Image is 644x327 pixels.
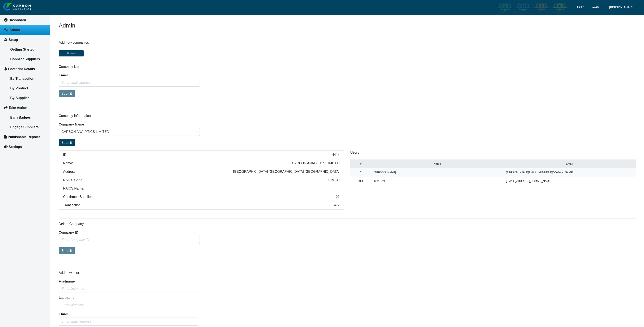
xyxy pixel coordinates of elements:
li: Confirmed Supplier: [59,193,344,201]
h6: Company List [59,65,636,69]
input: Enter firstname [59,285,198,293]
h6: Add new companies [59,41,198,44]
label: Lastname [59,296,74,300]
span: 4414 [332,153,340,157]
div: Navigation go back [5,23,11,29]
img: carbon-aware-enabled.png [497,2,513,13]
td: [EMAIL_ADDRESS][DOMAIN_NAME] [504,177,636,186]
span: Settings [9,145,22,149]
th: # [350,160,371,168]
div: Carbon Aware [496,1,514,14]
span: By Product [10,86,28,90]
label: Company ID [59,231,78,234]
div: Carbon Efficient [514,1,532,14]
span: 477 [334,204,340,207]
span: Connect Suppliers [10,57,40,61]
span: test6 [592,5,599,10]
span: Submit [61,141,72,144]
label: Email [59,74,68,77]
td: [PERSON_NAME] [371,168,504,177]
h6: Company Information [59,114,636,118]
a: test6 [589,5,606,10]
span: Engage Suppliers [10,125,39,129]
th: 300 [350,177,371,186]
td: Test, Test [371,177,504,186]
span: [GEOGRAPHIC_DATA] [GEOGRAPHIC_DATA] [GEOGRAPHIC_DATA] [233,170,340,173]
th: 7 [350,168,371,177]
a: USDUSD [571,4,589,11]
span: By Transaction [10,77,34,80]
button: Submit [59,90,75,97]
input: Enter email address [59,318,198,326]
li: Transaction: [59,201,344,210]
li: ID: [59,150,344,159]
li: NAICS Name: [59,184,344,193]
span: Publishable Reports [8,135,40,139]
span: Submit [61,249,72,252]
button: Submit [59,139,75,146]
span: 519130 [328,178,340,182]
th: Name [371,160,504,168]
span: Earn Badges [10,116,31,119]
span: Upload [67,52,76,55]
div: Minimize live chat window [69,2,79,12]
button: USD [574,4,586,10]
input: Enter your email address [5,51,77,60]
label: Firstname [59,280,75,283]
textarea: Type your message and click 'Submit' [5,64,77,126]
span: By Supplier [10,96,29,100]
th: Email [504,160,636,168]
td: [PERSON_NAME][EMAIL_ADDRESS][DOMAIN_NAME] [504,168,636,177]
label: Email [59,313,68,316]
li: Address: [59,167,344,176]
span: Admin [9,28,20,32]
img: insight-logo-2.png [3,3,31,11]
h6: Add new user [59,271,198,275]
div: Carbon Offsetter [533,1,550,14]
div: Leave a message [28,24,77,29]
button: Submit [59,247,75,254]
h6: Delete Company [59,222,636,226]
input: Enter your last name [5,39,77,48]
span: CARBON ANALYTICS LIMITED [292,162,340,165]
span: Dashboard [9,18,26,22]
a: [PERSON_NAME] [606,5,641,10]
input: Enter lastname [59,301,198,309]
label: Company Name [59,123,84,126]
input: Enter Company ID [59,236,200,244]
img: carbon-offsetter-enabled.png [534,2,549,13]
h6: Users [350,150,636,154]
input: Type the name of the organization [59,128,200,136]
li: Name: [59,159,344,168]
div: Carbon Advocate [551,1,568,14]
em: Submit [61,129,76,135]
img: carbon-advocate-enabled.png [552,2,567,13]
span: Getting Started [10,48,35,51]
img: carbon-efficient-enabled.png [515,2,531,13]
span: [PERSON_NAME] [609,5,633,10]
span: Setup [9,38,18,42]
input: Enter email address [59,79,200,87]
span: Submit [61,92,72,95]
h3: Admin [59,22,636,29]
span: 21 [336,195,340,199]
span: Footprint Details [8,67,35,71]
li: NAICS Code: [59,176,344,184]
span: Take Action [9,106,27,110]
